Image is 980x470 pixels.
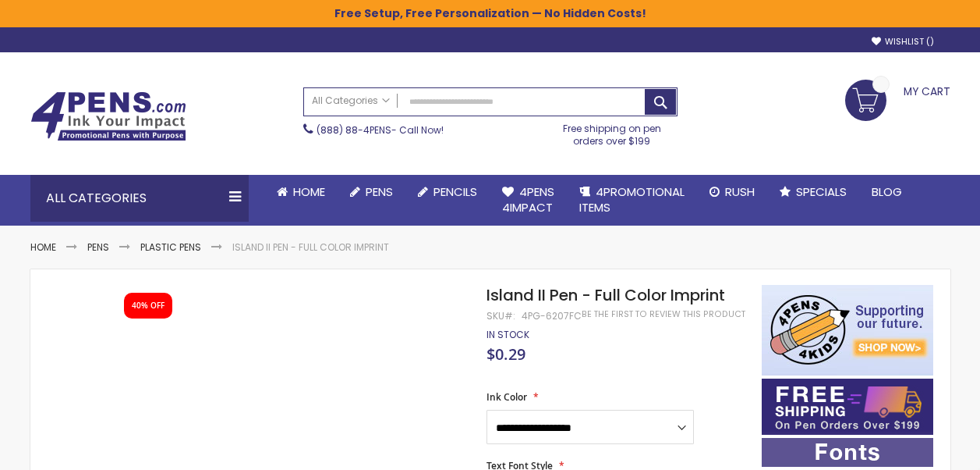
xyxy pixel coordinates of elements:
div: Availability [486,329,529,341]
a: Home [30,240,56,254]
a: Pens [338,175,405,209]
a: Plastic Pens [140,240,201,254]
img: 4Pens Custom Pens and Promotional Products [30,91,186,141]
span: Island II Pen - Full Color Imprint [486,284,725,306]
a: Pens [87,240,109,254]
div: 40% OFF [132,301,165,312]
span: Home [293,183,325,200]
a: Home [264,175,338,209]
a: Specials [767,175,859,209]
span: Ink Color [486,390,527,404]
span: Pens [366,183,393,200]
a: Blog [859,175,915,209]
div: 4PG-6207FC [522,310,582,322]
a: (888) 88-4PENS [317,123,391,137]
span: Blog [872,183,902,200]
span: All Categories [312,94,390,107]
li: Island II Pen - Full Color Imprint [232,241,389,254]
img: Free shipping on orders over $199 [762,379,933,435]
span: $0.29 [486,344,525,365]
img: 4pens 4 kids [762,285,933,376]
a: 4Pens4impact [490,175,567,226]
span: In stock [486,328,529,341]
span: - Call Now! [317,123,444,137]
a: Wishlist [872,36,934,48]
span: Rush [725,183,755,200]
span: Pencils [433,183,477,200]
span: Specials [796,183,847,200]
a: All Categories [304,88,398,114]
span: 4PROMOTIONAL ITEMS [579,183,685,215]
a: Be the first to review this product [582,308,745,320]
a: 4PROMOTIONALITEMS [567,175,697,226]
a: Pencils [405,175,490,209]
strong: SKU [486,309,515,322]
span: 4Pens 4impact [502,183,554,215]
a: Rush [697,175,767,209]
div: Free shipping on pen orders over $199 [547,116,678,148]
div: All Categories [30,175,249,222]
